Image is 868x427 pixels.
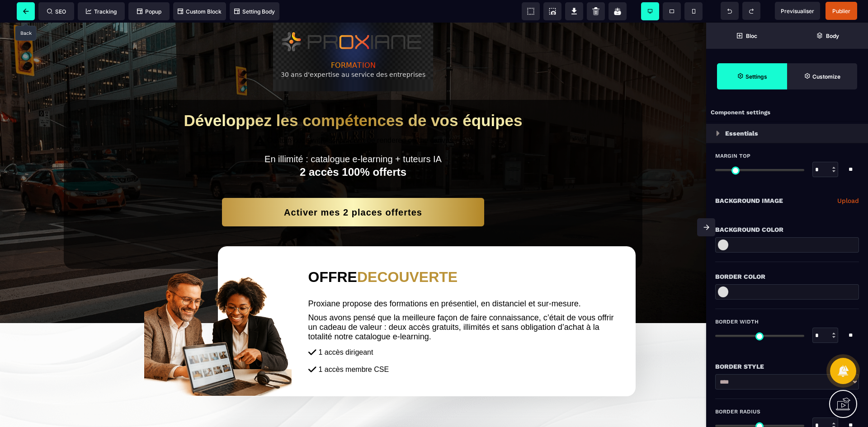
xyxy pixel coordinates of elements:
[775,2,820,20] span: Preview
[86,8,117,15] span: Tracking
[715,224,859,235] div: Background Color
[812,73,840,80] strong: Customize
[715,318,759,325] span: Border Width
[319,326,616,334] div: 1 accès dirigeant
[308,242,618,267] h2: OFFRE
[308,288,618,321] text: Nous avons pensé que la meilleure façon de faire connaissance, c’était de vous offrir un cadeau d...
[787,63,857,89] span: Open Style Manager
[522,2,540,20] span: View components
[716,131,720,136] img: loading
[706,104,868,122] div: Component settings
[715,271,859,282] div: Border Color
[725,128,758,139] p: Essentials
[222,175,484,204] button: Activer mes 2 places offertes
[234,8,275,15] span: Setting Body
[178,8,222,15] span: Custom Block
[781,8,814,14] span: Previsualiser
[137,8,161,15] span: Popup
[715,408,760,415] span: Border Radius
[715,152,750,160] span: Margin Top
[308,274,618,288] text: Proxiane propose des formations en présentiel, en distanciel et sur-mesure.
[144,242,292,373] img: b19eb17435fec69ebfd9640db64efc4c_fond_transparent.png
[543,2,561,20] span: Screenshot
[91,130,615,142] text: En illimité : catalogue e-learning + tuteurs IA
[319,343,616,351] div: 1 accès membre CSE
[787,23,868,49] span: Open Layer Manager
[837,195,859,206] a: Upload
[47,8,66,15] span: SEO
[832,8,850,14] span: Publier
[706,23,787,49] span: Open Blocks
[717,63,787,89] span: Settings
[91,142,615,162] h2: 2 accès 100% offerts
[715,361,859,372] div: Border Style
[826,33,839,39] strong: Body
[745,73,767,80] strong: Settings
[91,89,615,107] h1: Développez les compétences de vos équipes
[715,195,783,206] p: Background Image
[746,33,757,39] strong: Bloc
